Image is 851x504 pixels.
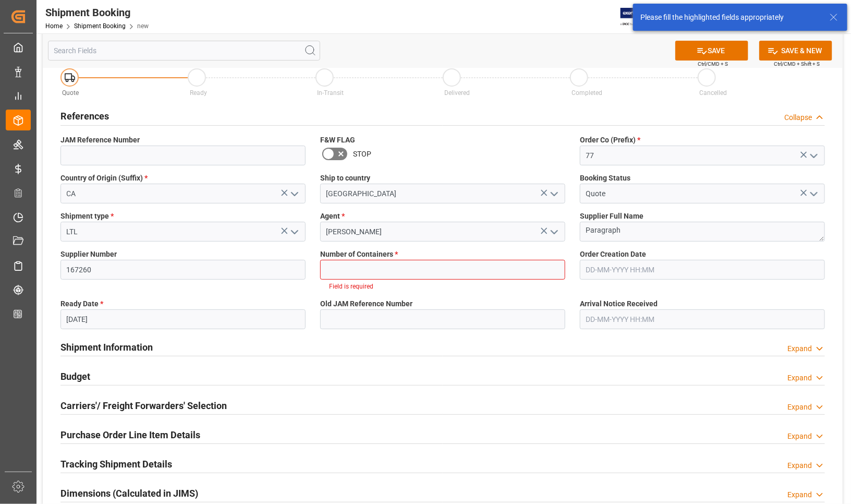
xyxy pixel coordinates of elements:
[353,149,371,160] span: STOP
[74,22,126,30] a: Shipment Booking
[60,486,198,500] h2: Dimensions (Calculated in JIMS)
[286,186,302,202] button: open menu
[329,282,556,291] li: Field is required
[320,298,412,309] span: Old JAM Reference Number
[60,298,103,309] span: Ready Date
[787,343,812,354] div: Expand
[60,340,153,354] h2: Shipment Information
[317,89,344,97] span: In-Transit
[774,60,820,68] span: Ctrl/CMD + Shift + S
[190,89,207,97] span: Ready
[580,211,643,222] span: Supplier Full Name
[580,173,630,184] span: Booking Status
[60,184,306,203] input: Type to search/select
[60,109,109,123] h2: References
[45,5,149,20] div: Shipment Booking
[546,224,562,240] button: open menu
[60,309,306,329] input: DD-MM-YYYY
[60,211,114,222] span: Shipment type
[787,402,812,413] div: Expand
[806,186,821,202] button: open menu
[48,41,320,61] input: Search Fields
[320,211,345,222] span: Agent
[580,309,825,329] input: DD-MM-YYYY HH:MM
[759,41,832,61] button: SAVE & NEW
[60,173,148,184] span: Country of Origin (Suffix)
[60,135,140,146] span: JAM Reference Number
[320,173,370,184] span: Ship to country
[580,222,825,242] textarea: Paragraph
[580,298,658,309] span: Arrival Notice Received
[63,89,79,97] span: Quote
[45,22,63,30] a: Home
[698,60,728,68] span: Ctrl/CMD + S
[572,89,603,97] span: Completed
[580,260,825,280] input: DD-MM-YYYY HH:MM
[60,369,90,383] h2: Budget
[787,489,812,500] div: Expand
[621,8,657,26] img: Exertis%20JAM%20-%20Email%20Logo.jpg_1722504956.jpg
[286,224,302,240] button: open menu
[60,457,172,471] h2: Tracking Shipment Details
[580,135,640,146] span: Order Co (Prefix)
[60,249,117,260] span: Supplier Number
[320,249,398,260] span: Number of Containers
[60,428,200,442] h2: Purchase Order Line Item Details
[787,373,812,383] div: Expand
[60,399,227,413] h2: Carriers'/ Freight Forwarders' Selection
[320,135,355,146] span: F&W FLAG
[546,186,562,202] button: open menu
[444,89,470,97] span: Delivered
[580,249,646,260] span: Order Creation Date
[784,112,812,123] div: Collapse
[787,431,812,442] div: Expand
[640,12,820,23] div: Please fill the highlighted fields appropriately
[675,41,748,61] button: SAVE
[787,460,812,471] div: Expand
[806,148,821,164] button: open menu
[699,89,727,97] span: Cancelled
